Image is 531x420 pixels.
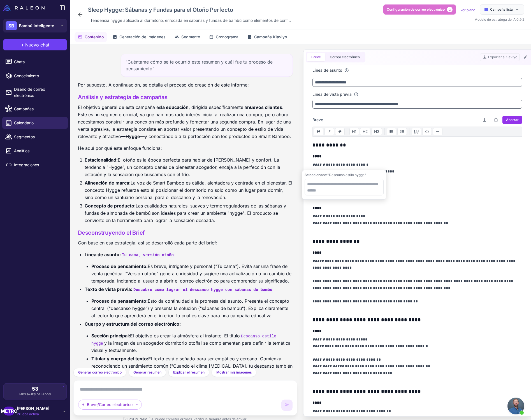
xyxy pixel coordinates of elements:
[119,34,166,39] font: Generación de imágenes
[133,370,161,374] font: Generar resumen
[78,229,145,236] font: Desconstruyendo el Brief
[25,42,49,48] font: Nuevo chat
[85,252,121,257] font: Línea de asunto:
[3,4,45,11] img: Logotipo de Raleon
[85,180,292,200] font: La voz de Smart Bamboo es cálida, alentadora y centrada en el bienestar. El concepto Hygge refuer...
[78,104,161,110] font: El objetivo general de esta campaña es
[360,128,370,135] button: H2
[14,59,25,64] font: Chats
[129,368,166,377] button: Generar resumen
[488,55,517,59] font: Exportar a Klaviyo
[14,73,39,78] font: Conocimiento
[85,180,131,186] font: Alineación de marca:
[85,157,280,177] font: El otoño es la época perfecta para hablar de [PERSON_NAME] y confort. La tendencia "Hygge", un co...
[171,32,203,42] button: Segmento
[189,104,247,110] font: , dirigida específicamente a
[305,173,327,177] font: Seleccionado:
[85,157,118,163] font: Estacionalidad:
[85,34,104,39] font: Contenido
[2,56,68,68] a: Chats
[132,287,273,293] code: Descubre cómo lograr el descanso hygge con sábanas de bambú
[2,159,68,171] a: Integraciones
[307,53,325,61] button: Breve
[78,94,167,101] font: Análisis y estrategia de campañas
[2,103,68,115] a: Campañas
[161,104,189,110] font: la educación
[181,34,200,39] font: Segmento
[17,412,39,416] font: Prueba activa
[32,386,38,392] font: 53
[216,370,252,374] font: Mostrar mis imágenes
[3,39,67,50] button: +Nuevo chat
[130,333,240,339] font: El objetivo es crear la atmósfera al instante. El título
[121,252,175,258] code: Tu cama, versión otoño
[206,32,242,42] button: Cronograma
[522,54,529,60] button: Editar correo electrónico
[145,134,291,139] font: y conectándolo a la perfección con los productos de Smart Bamboo.
[312,117,323,122] font: Breve
[173,370,205,374] font: Explicar el resumen
[85,203,136,209] font: Concepto de producto:
[212,368,256,377] button: Mostrar mis imágenes
[372,128,382,135] button: H3
[88,6,233,13] font: Sleep Hygge: Sábanas y Fundas para el Otoño Perfecto
[491,115,500,124] button: Copia breve
[312,92,352,97] font: Línea de vista previa
[490,7,513,11] font: Campaña lista
[449,8,451,11] font: 2
[352,129,356,134] font: H1
[247,104,282,110] font: nuevos clientes
[507,398,524,414] div: Chat abierto
[91,298,289,318] font: Esto da continuidad a la promesa del asunto. Presenta el concepto central ("descanso hygge") y pr...
[109,32,169,42] button: Generación de imágenes
[480,115,489,124] button: Descargar resumen
[2,84,68,101] a: Diseño de correo electrónico
[460,8,475,12] a: Ver plano
[216,34,238,39] font: Cronograma
[85,286,132,292] font: Texto de vista previa:
[8,23,14,29] font: SB
[91,356,148,361] font: Titular y cuerpo del texto:
[325,53,364,61] button: Correo electrónico
[502,116,522,124] button: Ahorrar
[349,128,359,135] button: H1
[14,162,39,167] font: Integraciones
[363,129,368,134] font: H2
[312,68,342,73] font: Línea de asunto
[480,53,520,61] button: Exportar a Klaviyo
[244,32,290,42] button: Campaña Klaviyo
[78,82,249,88] font: Por supuesto. A continuación, se detalla el proceso de creación de este informe:
[3,4,47,11] a: Logotipo de Raleon
[14,106,34,111] font: Campañas
[91,356,293,398] font: El texto está diseñado para ser empático y cercano. Comienza reconociendo un sentimiento común ("...
[78,145,162,151] font: He aquí por qué este enfoque funciona:
[85,203,286,223] font: Las cualidades naturales, suaves y termorreguladoras de las sábanas y fundas de almohada de bambú...
[1,408,17,414] font: METRO
[126,59,273,71] font: "Cuéntame cómo se te ocurrió este resumen y cuál fue tu proceso de pensamiento".
[3,19,67,32] button: SBBambú inteligente
[90,18,291,23] font: Tendencia hygge aplicada al dormitorio, enfocada en sábanas y fundas de bambú como elementos de c...
[73,368,126,377] button: Generar correo electrónico
[2,117,68,129] a: Calendario
[19,393,51,396] font: Mensajes dejados
[78,240,217,246] font: Con base en esa estrategia, así se desarrolló cada parte del brief:
[87,402,133,407] font: Breve/Correo electrónico
[14,87,45,98] font: Diseño de correo electrónico
[17,406,49,411] font: [PERSON_NAME]
[254,34,287,39] font: Campaña Klaviyo
[88,16,293,25] div: Haga clic para editar la descripción
[330,55,360,59] font: Correo electrónico
[2,131,68,143] a: Segmentos
[91,263,291,284] font: Es breve, intrigante y personal ("Tu cama"). Evita ser una frase de venta genérica. "Versión otoñ...
[14,134,35,139] font: Segmentos
[14,120,34,125] font: Calendario
[19,23,54,28] font: Bambú inteligente
[2,145,68,157] a: Analítica
[21,42,24,48] font: +
[91,298,148,304] font: Proceso de pensamiento:
[85,321,181,327] font: Cuerpo y estructura del correo electrónico:
[474,17,524,22] font: Modelo de estratega de IA 0.9.2
[506,118,519,122] font: Ahorrar
[91,340,291,353] font: y la imagen de un acogedor dormitorio otoñal se complementan para definir la temática visual y te...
